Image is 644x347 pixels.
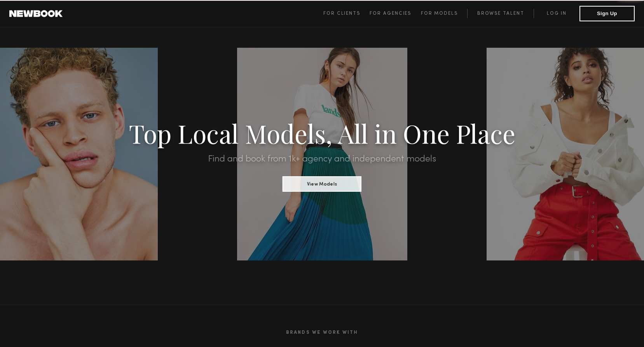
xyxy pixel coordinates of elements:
a: Browse Talent [467,9,534,18]
button: View Models [283,176,361,192]
a: For Models [421,9,468,18]
button: Sign Up [579,6,635,21]
a: View Models [283,179,361,187]
span: For Agencies [370,11,411,16]
a: For Agencies [370,9,421,18]
h1: Top Local Models, All in One Place [48,121,595,145]
span: For Models [421,11,458,16]
a: For Clients [323,9,370,18]
h2: Brands We Work With [89,321,555,345]
a: Log in [534,9,579,18]
span: For Clients [323,11,360,16]
h2: Find and book from 1k+ agency and independent models [48,154,595,164]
